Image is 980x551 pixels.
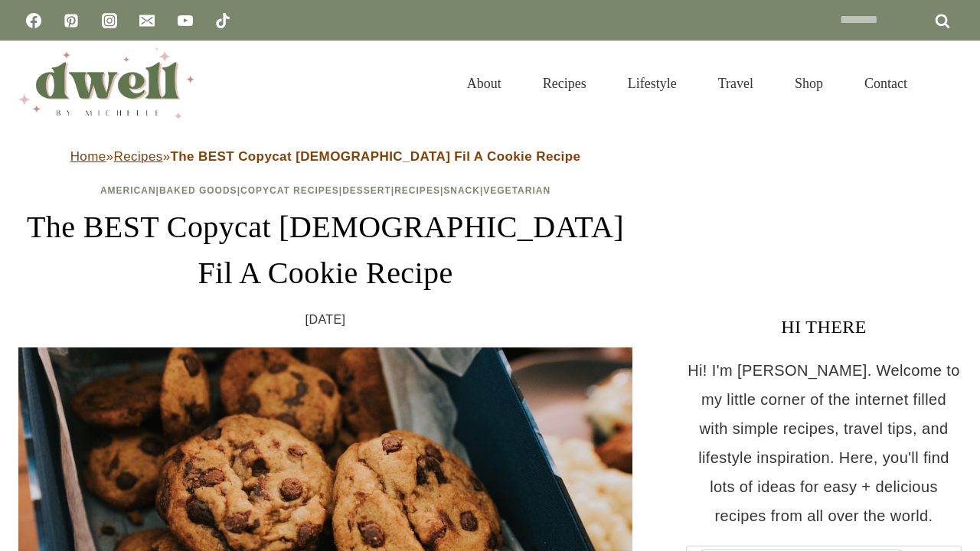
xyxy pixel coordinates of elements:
span: | | | | | | [100,185,550,196]
p: Hi! I'm [PERSON_NAME]. Welcome to my little corner of the internet filled with simple recipes, tr... [686,356,962,530]
time: [DATE] [305,308,346,331]
a: Pinterest [56,5,87,36]
a: Vegetarian [483,185,550,196]
a: Contact [844,57,928,110]
a: TikTok [207,5,238,36]
a: YouTube [170,5,201,36]
img: DWELL by michelle [18,48,194,119]
a: Instagram [94,5,125,36]
a: Recipes [394,185,440,196]
a: Baked Goods [159,185,237,196]
a: Home [70,149,106,164]
a: Copycat Recipes [240,185,339,196]
span: » » [70,149,581,164]
a: Travel [697,57,774,110]
a: Recipes [113,149,162,164]
a: About [446,57,522,110]
a: Recipes [522,57,607,110]
a: Snack [443,185,480,196]
h3: HI THERE [686,313,962,341]
h1: The BEST Copycat [DEMOGRAPHIC_DATA] Fil A Cookie Recipe [18,204,632,296]
strong: The BEST Copycat [DEMOGRAPHIC_DATA] Fil A Cookie Recipe [171,149,581,164]
a: Lifestyle [607,57,697,110]
a: American [100,185,156,196]
a: Facebook [18,5,49,36]
a: Dessert [342,185,391,196]
nav: Primary Navigation [446,57,928,110]
a: Email [132,5,162,36]
button: View Search Form [936,70,962,96]
a: Shop [774,57,844,110]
